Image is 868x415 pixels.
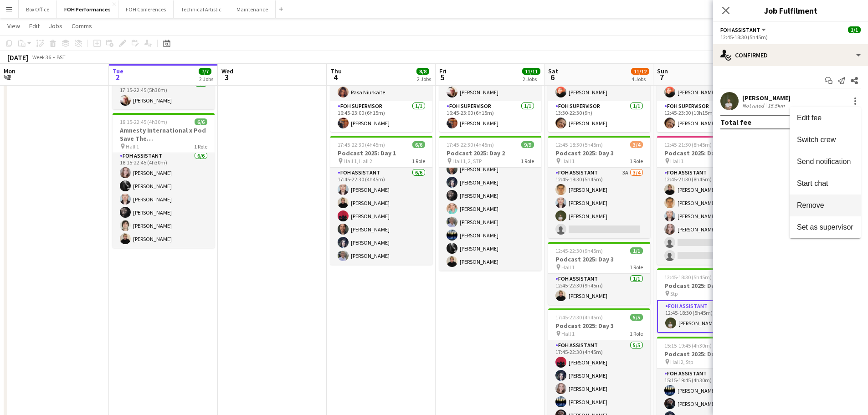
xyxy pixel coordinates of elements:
span: Send notification [797,158,851,165]
span: Switch crew [797,136,836,143]
button: Edit fee [790,107,861,129]
span: Start chat [797,179,828,187]
button: Send notification [790,151,861,173]
span: Set as supervisor [797,223,853,231]
button: Set as supervisor [790,216,861,238]
button: Remove [790,195,861,216]
span: Remove [797,201,824,209]
button: Switch crew [790,129,861,151]
button: Start chat [790,173,861,195]
span: Edit fee [797,114,822,122]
